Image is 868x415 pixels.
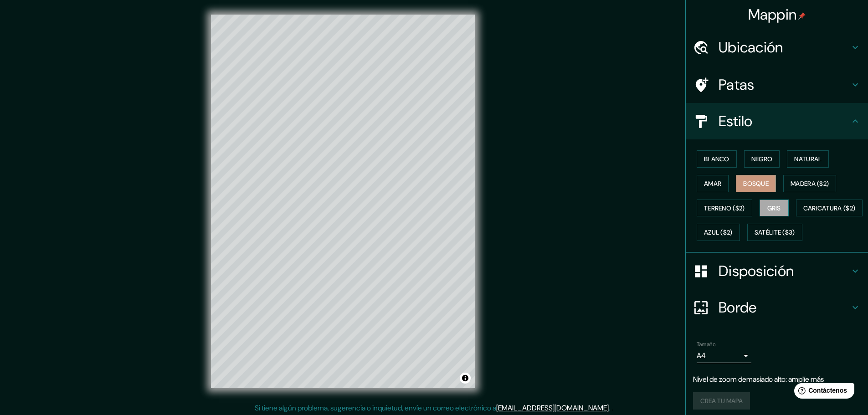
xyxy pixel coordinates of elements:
a: [EMAIL_ADDRESS][DOMAIN_NAME] [496,403,609,413]
font: Borde [719,298,757,317]
font: A4 [697,351,706,360]
button: Negro [744,150,780,168]
div: Ubicación [686,29,868,66]
font: . [609,403,610,413]
font: Gris [767,204,781,212]
button: Caricatura ($2) [796,200,863,217]
font: Patas [719,75,755,94]
font: . [610,403,611,413]
font: Ubicación [719,38,783,57]
div: Patas [686,67,868,103]
font: Nivel de zoom demasiado alto: amplíe más [693,374,824,384]
font: Mappin [748,5,797,24]
button: Azul ($2) [697,224,740,241]
font: Satélite ($3) [755,229,795,237]
button: Satélite ($3) [747,224,802,241]
font: Bosque [743,179,769,188]
font: Negro [751,155,773,163]
font: Terreno ($2) [704,204,745,212]
font: Blanco [704,155,729,163]
iframe: Lanzador de widgets de ayuda [787,379,858,405]
font: Natural [794,155,822,163]
div: Borde [686,289,868,326]
button: Bosque [736,175,776,192]
button: Natural [787,150,829,168]
font: Tamaño [697,341,715,348]
div: Disposición [686,253,868,289]
button: Blanco [697,150,737,168]
font: Amar [704,179,721,188]
font: Disposición [719,261,794,281]
button: Madera ($2) [783,175,836,192]
font: Caricatura ($2) [803,204,856,212]
font: Si tiene algún problema, sugerencia o inquietud, envíe un correo electrónico a [255,403,496,413]
div: Estilo [686,103,868,139]
button: Terreno ($2) [697,200,752,217]
button: Activar o desactivar atribución [460,373,471,384]
img: pin-icon.png [798,12,806,20]
font: Azul ($2) [704,229,733,237]
button: Amar [697,175,729,192]
font: . [611,403,613,413]
div: A4 [697,348,751,363]
font: Madera ($2) [791,179,829,188]
button: Gris [760,200,789,217]
font: Estilo [719,112,753,131]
